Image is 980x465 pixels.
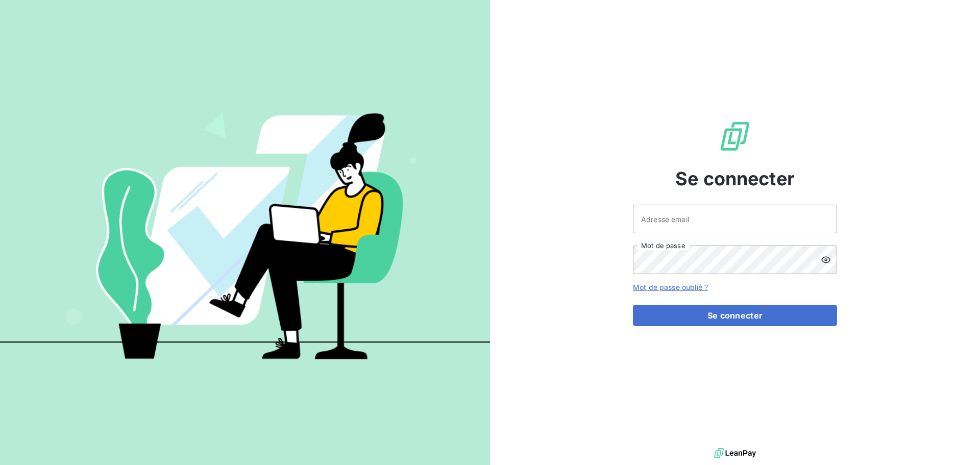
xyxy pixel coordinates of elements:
button: Se connecter [633,305,837,326]
a: Mot de passe oublié ? [633,283,708,291]
input: placeholder [633,205,837,233]
span: Se connecter [675,165,795,192]
img: logo [714,446,756,461]
img: Logo LeanPay [719,120,751,153]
